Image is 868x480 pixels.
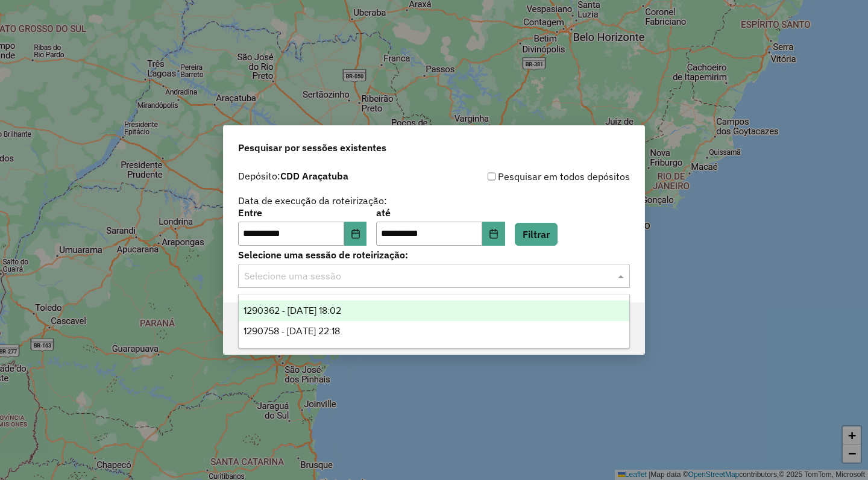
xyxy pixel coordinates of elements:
[238,169,348,183] label: Depósito:
[280,170,348,182] strong: CDD Araçatuba
[238,294,630,349] ng-dropdown-panel: Options list
[238,140,386,155] span: Pesquisar por sessões existentes
[376,205,505,220] label: até
[515,223,558,246] button: Filtrar
[482,222,505,246] button: Choose Date
[238,248,630,262] label: Selecione uma sessão de roteirização:
[238,193,387,208] label: Data de execução da roteirização:
[434,169,630,184] div: Pesquisar em todos depósitos
[244,326,340,336] span: 1290758 - [DATE] 22:18
[238,205,366,220] label: Entre
[244,305,341,316] span: 1290362 - [DATE] 18:02
[344,222,367,246] button: Choose Date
